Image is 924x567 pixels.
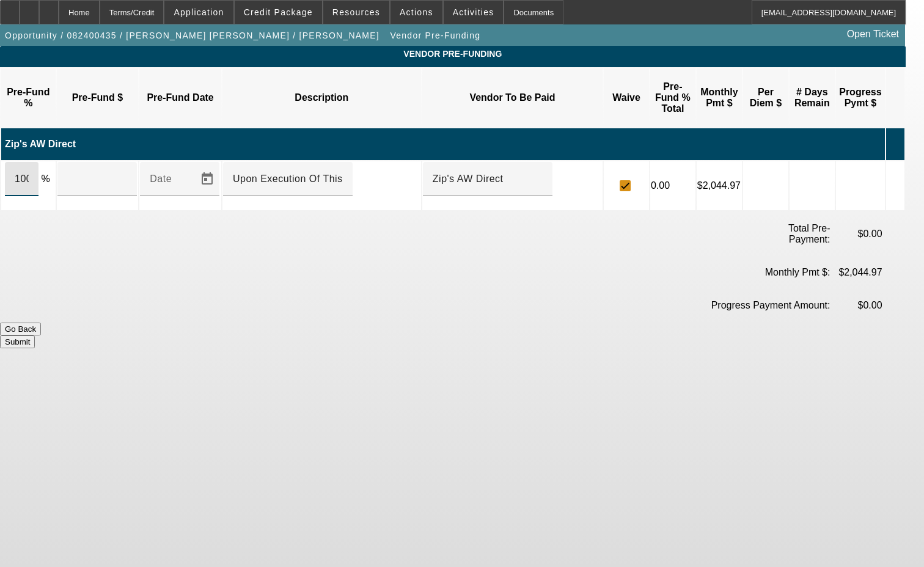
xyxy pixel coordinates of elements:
button: Activities [444,1,504,24]
p: $2,044.97 [697,180,741,191]
p: Pre-Fund % [4,87,53,109]
a: Open Ticket [842,24,904,45]
p: $2,044.97 [832,267,882,278]
p: Pre-Fund % Total [653,81,692,114]
button: Resources [323,1,389,24]
p: Per Diem $ [746,87,785,109]
p: 0.00 [651,180,695,191]
span: Opportunity / 082400435 / [PERSON_NAME] [PERSON_NAME] / [PERSON_NAME] [5,31,380,40]
span: Application [174,7,224,17]
i: Delete [887,174,899,197]
span: Resources [332,7,380,17]
p: Total Pre-Payment: [781,223,831,245]
p: Progress Payment Amount: [677,300,830,311]
button: Vendor Pre-Funding [387,24,483,46]
span: Activities [453,7,494,17]
span: Actions [400,7,433,17]
p: Monthly Pmt $ [700,87,739,109]
p: Vendor To Be Paid [425,92,599,103]
p: Pre-Fund $ [60,92,136,103]
i: Add [887,133,899,155]
p: Pre-Fund Date [142,92,218,103]
p: # Days Remain [793,87,832,109]
p: Description [226,92,418,103]
span: Credit Package [244,7,313,17]
mat-label: Date [150,174,172,184]
button: Actions [391,1,442,24]
span: Vendor Pre-Funding [9,49,897,59]
button: Application [164,1,233,24]
p: Progress Pymt $ [839,87,882,109]
span: Vendor Pre-Funding [390,31,480,40]
p: $0.00 [832,229,882,240]
span: % [41,174,50,184]
button: Credit Package [235,1,322,24]
p: Monthly Pmt $: [677,267,830,278]
input: Account [433,172,543,186]
p: Waive [607,92,646,103]
p: Zip's AW Direct [5,139,884,150]
button: Open calendar [195,167,219,191]
p: $0.00 [832,300,882,311]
